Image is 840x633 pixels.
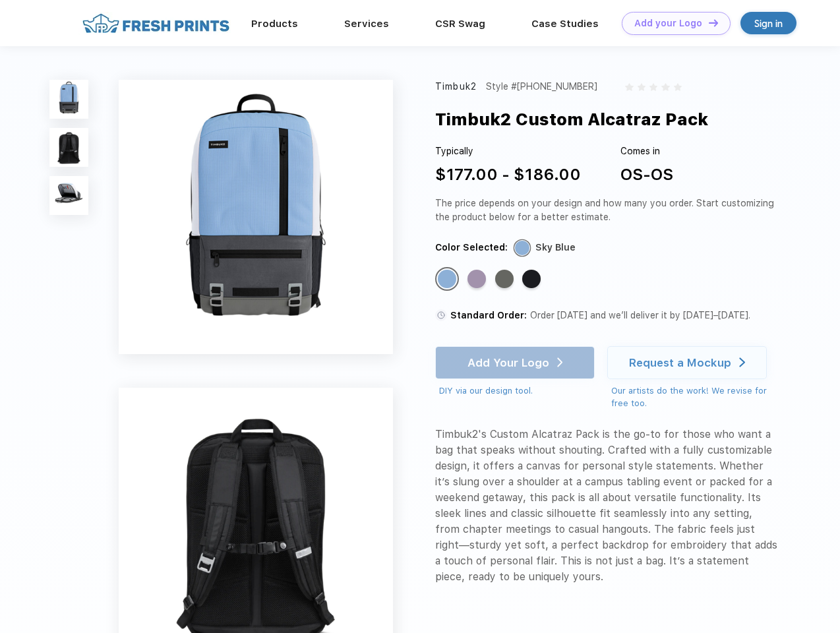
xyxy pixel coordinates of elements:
[625,83,633,91] img: gray_star.svg
[739,357,745,367] img: white arrow
[435,163,581,187] div: $177.00 - $186.00
[438,270,456,288] div: Sky Blue
[629,356,731,369] div: Request a Mockup
[435,241,508,255] div: Color Selected:
[486,80,597,94] div: Style #[PHONE_NUMBER]
[522,270,541,288] div: Jet Black
[634,18,702,29] div: Add your Logo
[611,384,779,410] div: Our artists do the work! We revise for free too.
[674,83,682,91] img: gray_star.svg
[435,196,779,224] div: The price depends on your design and how many you order. Start customizing the product below for ...
[435,107,708,132] div: Timbuk2 Custom Alcatraz Pack
[535,241,576,255] div: Sky Blue
[435,309,447,321] img: standard order
[450,310,527,320] span: Standard Order:
[251,18,298,30] a: Products
[620,163,673,187] div: OS-OS
[620,144,673,158] div: Comes in
[649,83,657,91] img: gray_star.svg
[435,144,581,158] div: Typically
[495,270,514,288] div: Gunmetal
[78,12,233,35] img: fo%20logo%202.webp
[435,80,477,94] div: Timbuk2
[49,176,88,215] img: func=resize&h=100
[740,12,796,34] a: Sign in
[467,270,486,288] div: Lavender
[435,427,779,585] div: Timbuk2's Custom Alcatraz Pack is the go-to for those who want a bag that speaks without shouting...
[49,128,88,167] img: func=resize&h=100
[661,83,669,91] img: gray_star.svg
[754,16,783,31] div: Sign in
[709,19,718,26] img: DT
[439,384,595,398] div: DIY via our design tool.
[49,80,88,119] img: func=resize&h=100
[119,80,393,354] img: func=resize&h=640
[530,310,750,320] span: Order [DATE] and we’ll deliver it by [DATE]–[DATE].
[638,83,645,91] img: gray_star.svg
